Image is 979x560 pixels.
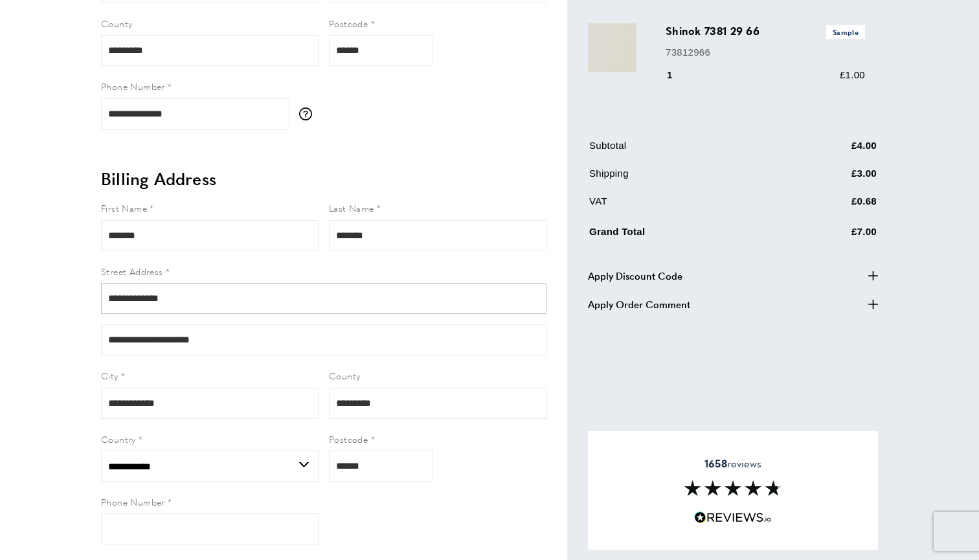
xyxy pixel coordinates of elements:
[588,268,682,284] span: Apply Discount Code
[787,194,877,219] td: £0.68
[329,432,368,445] span: Postcode
[329,17,368,30] span: Postcode
[588,23,636,72] img: Shinok 7381 29 66
[299,107,319,120] button: More information
[329,369,360,382] span: County
[826,25,865,39] span: Sample
[101,495,165,508] span: Phone Number
[704,456,761,469] span: reviews
[684,480,782,496] img: Reviews section
[589,166,786,191] td: Shipping
[787,221,877,249] td: £7.00
[101,167,546,190] h2: Billing Address
[101,265,163,278] span: Street Address
[589,194,786,219] td: VAT
[666,45,865,60] p: 73812966
[589,221,786,249] td: Grand Total
[101,432,136,445] span: Country
[589,138,786,163] td: Subtotal
[694,511,772,524] img: Reviews.io 5 stars
[329,201,374,214] span: Last Name
[666,23,865,39] h3: Shinok 7381 29 66
[101,80,165,93] span: Phone Number
[101,201,147,214] span: First Name
[101,17,132,30] span: County
[666,67,691,83] div: 1
[101,369,118,382] span: City
[787,138,877,163] td: £4.00
[787,166,877,191] td: £3.00
[704,455,727,470] strong: 1658
[840,69,865,80] span: £1.00
[588,297,690,312] span: Apply Order Comment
